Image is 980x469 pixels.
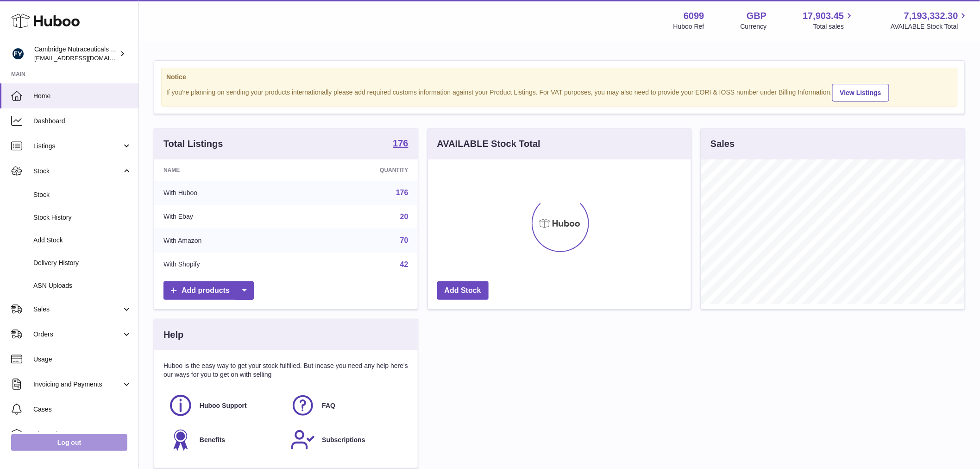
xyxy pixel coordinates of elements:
[33,430,132,439] span: Channels
[832,84,889,101] a: View Listings
[33,259,132,267] span: Delivery History
[322,436,365,444] span: Subscriptions
[33,117,132,126] span: Dashboard
[200,401,247,410] span: Huboo Support
[33,213,132,222] span: Stock History
[891,10,969,31] a: 7,193,332.30 AVAILABLE Stock Total
[11,47,25,61] img: huboo@camnutra.com
[33,281,132,290] span: ASN Uploads
[684,10,704,22] strong: 6099
[154,205,298,229] td: With Ebay
[163,361,408,379] p: Huboo is the easy way to get your stock fulfilled. But incase you need any help here's our ways f...
[163,281,254,300] a: Add products
[396,189,408,196] a: 176
[154,159,298,181] th: Name
[437,138,540,150] h3: AVAILABLE Stock Total
[154,228,298,253] td: With Amazon
[33,380,122,389] span: Invoicing and Payments
[803,10,854,31] a: 17,903.45 Total sales
[290,393,403,418] a: FAQ
[290,427,403,452] a: Subscriptions
[33,405,132,414] span: Cases
[163,138,223,150] h3: Total Listings
[803,10,844,22] span: 17,903.45
[33,142,122,151] span: Listings
[166,73,953,82] strong: Notice
[33,330,122,339] span: Orders
[33,236,132,245] span: Add Stock
[673,22,704,31] div: Huboo Ref
[34,54,136,62] span: [EMAIL_ADDRESS][DOMAIN_NAME]
[400,260,408,268] a: 42
[154,181,298,205] td: With Huboo
[33,305,122,314] span: Sales
[393,139,408,148] strong: 176
[891,22,969,31] span: AVAILABLE Stock Total
[34,45,118,63] div: Cambridge Nutraceuticals Ltd
[168,427,281,452] a: Benefits
[166,82,953,101] div: If you're planning on sending your products internationally please add required customs informati...
[741,22,767,31] div: Currency
[904,10,958,22] span: 7,193,332.30
[322,401,335,410] span: FAQ
[11,434,127,451] a: Log out
[33,167,122,176] span: Stock
[200,436,225,444] span: Benefits
[747,10,766,22] strong: GBP
[400,236,408,244] a: 70
[33,355,132,364] span: Usage
[163,329,183,341] h3: Help
[437,281,489,300] a: Add Stock
[33,92,132,101] span: Home
[33,190,132,199] span: Stock
[710,138,735,150] h3: Sales
[154,253,298,277] td: With Shopify
[813,22,854,31] span: Total sales
[393,139,408,150] a: 176
[400,213,408,221] a: 20
[298,159,417,181] th: Quantity
[168,393,281,418] a: Huboo Support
